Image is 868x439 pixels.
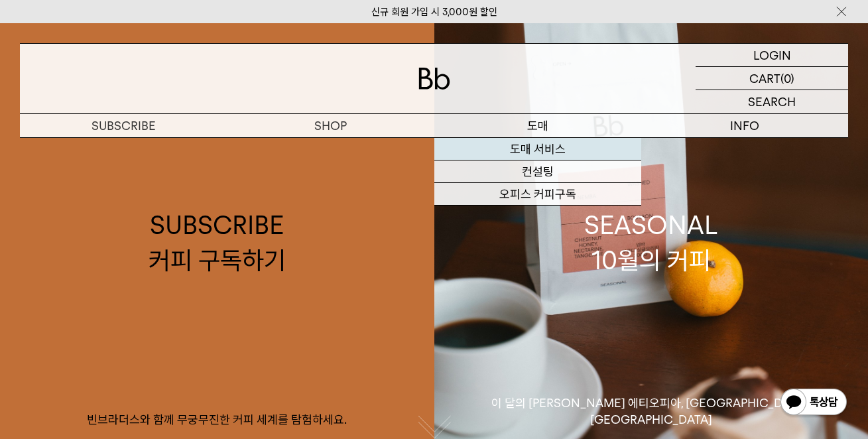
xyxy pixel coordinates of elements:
[696,44,848,67] a: LOGIN
[584,208,718,278] div: SEASONAL 10월의 커피
[149,208,286,278] div: SUBSCRIBE 커피 구독하기
[749,67,780,90] p: CART
[434,138,641,160] a: 도매 서비스
[418,68,450,90] img: 로고
[779,387,848,419] img: 카카오톡 채널 1:1 채팅 버튼
[434,160,641,183] a: 컨설팅
[227,114,434,137] a: SHOP
[434,114,641,137] p: 도매
[753,44,791,66] p: LOGIN
[371,6,497,18] a: 신규 회원 가입 시 3,000원 할인
[748,90,796,113] p: SEARCH
[780,67,794,90] p: (0)
[641,114,848,137] p: INFO
[434,183,641,206] a: 오피스 커피구독
[696,67,848,90] a: CART (0)
[20,114,227,137] a: SUBSCRIBE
